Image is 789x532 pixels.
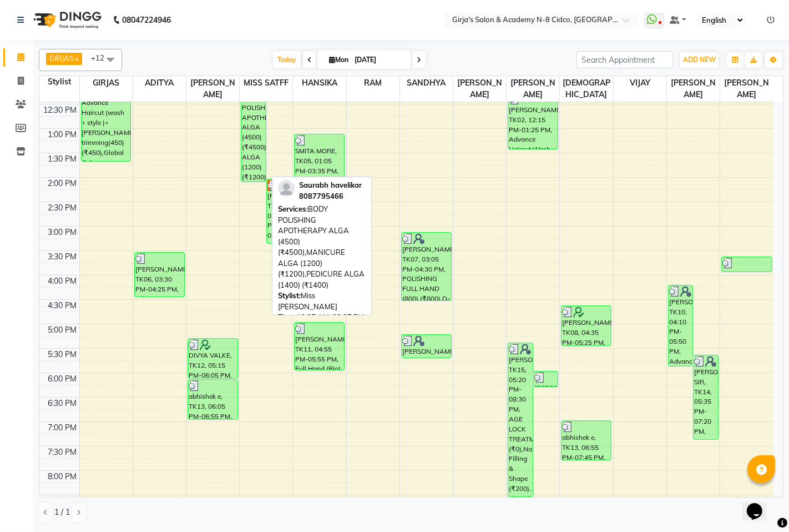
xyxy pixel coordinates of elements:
[122,4,171,36] b: 08047224946
[295,323,344,370] div: [PERSON_NAME], TK11, 04:55 PM-05:55 PM, Full Hand (Bio) (350) (₹350),Under Arms (Bio) (150) (₹150)
[534,372,558,387] div: [PERSON_NAME], TK11, 05:55 PM-06:15 PM, Thread EyeBrow [DEMOGRAPHIC_DATA] (50) (₹50), Thread Forh...
[560,76,613,102] span: [DEMOGRAPHIC_DATA]
[46,202,79,214] div: 2:30 PM
[402,335,451,358] div: [PERSON_NAME], TK09, 05:10 PM-05:40 PM, Blow Dry Curl Long Length [DEMOGRAPHIC_DATA](400) (₹400)
[49,54,74,63] span: GIRJAS
[278,312,366,323] div: 10:35 AM-02:05 PM
[188,380,237,419] div: abhishek e, TK13, 06:05 PM-06:55 PM, Advance HairCut +[PERSON_NAME] Style (500) (₹500)
[278,204,308,213] span: Services:
[614,76,666,90] span: VIJAY
[508,93,558,149] div: [PERSON_NAME], TK02, 12:15 PM-01:25 PM, Advance Haircut Wash + Blowdry [DEMOGRAPHIC_DATA](600) (₹...
[46,398,79,409] div: 6:30 PM
[576,51,674,68] input: Search Appointment
[267,179,291,243] div: [PERSON_NAME], TK17, 02:00 PM-03:20 PM, MOROCCAN OIL HYPER HYDREATING THERAPY (MEDIUM)
[42,104,79,116] div: 12:30 PM
[240,76,292,90] span: MISS SATFF
[46,349,79,360] div: 5:30 PM
[46,275,79,287] div: 4:00 PM
[295,134,344,255] div: SMITA MORE, TK05, 01:05 PM-03:35 PM, Global Hair Colour Mid Waist (Socolor) (₹3700),Regular Hairc...
[46,251,79,263] div: 3:30 PM
[299,180,362,189] span: Saurabh havelikar
[82,57,131,161] div: [PERSON_NAME], TK03, 11:30 AM-01:40 PM, Advance Haircut (wash + style )+ [PERSON_NAME] trimming(4...
[278,204,365,289] span: BODY POLISHING APOTHERAPY ALGA (4500) (₹4500),MANICURE ALGA (1200) (₹1200),PEDICURE ALGA (1400) (...
[188,339,237,378] div: DIVYA VALKE, TK12, 05:15 PM-06:05 PM, Advance Haircut With Senior Stylist (Wash + blowdry+STYLE )...
[562,306,611,345] div: [PERSON_NAME], TK08, 04:35 PM-05:25 PM, Advance Haircut With Senior Stylist (Wash + blowdry+STYLE...
[400,76,453,90] span: SANDHYA
[683,56,716,64] span: ADD NEW
[667,76,720,102] span: [PERSON_NAME]
[326,56,351,64] span: Mon
[351,52,407,68] input: 2025-09-01
[347,76,399,90] span: RAM
[453,76,506,102] span: [PERSON_NAME]
[299,191,362,202] div: 8087795466
[742,488,778,521] iframe: chat widget
[402,233,451,300] div: [PERSON_NAME], TK07, 03:05 PM-04:30 PM, POLISHING FULL HAND (800) (₹800),D-TAN ARMS (HANDS)(800) ...
[46,446,79,458] div: 7:30 PM
[135,253,184,297] div: [PERSON_NAME], TK06, 03:30 PM-04:25 PM, Advance Haircut With Senior Stylist (Wash + blowdry+STYLE...
[54,506,70,518] span: 1 / 1
[80,76,133,90] span: GIRJAS
[46,129,79,140] div: 1:00 PM
[91,53,113,62] span: +12
[669,285,692,366] div: [PERSON_NAME], TK10, 04:10 PM-05:50 PM, Advance Haircut With Senior Stylist (Wash + blowdry+STYLE...
[293,76,346,90] span: HANSIKA
[46,178,79,189] div: 2:00 PM
[46,227,79,238] div: 3:00 PM
[46,300,79,312] div: 4:30 PM
[46,471,79,483] div: 8:00 PM
[133,76,186,90] span: ADITYA
[28,4,104,36] img: logo
[278,291,301,300] span: Stylist:
[46,153,79,165] div: 1:30 PM
[39,76,79,88] div: Stylist
[680,52,719,68] button: ADD NEW
[46,373,79,385] div: 6:00 PM
[507,76,559,102] span: [PERSON_NAME]
[46,324,79,336] div: 5:00 PM
[720,76,773,102] span: [PERSON_NAME]
[273,51,301,68] span: Today
[278,313,296,322] span: Time:
[186,76,239,102] span: [PERSON_NAME]
[694,355,717,439] div: [PERSON_NAME] SIR, TK14, 05:35 PM-07:20 PM, TREATMENT WASH MEDIUM LENGTH (400) (₹400),Advance Hai...
[508,343,532,496] div: [PERSON_NAME], TK15, 05:20 PM-08:30 PM, AGE LOCK TREATMENT (₹0),Nail Filling & Shape (₹200), Thre...
[562,421,611,460] div: abhishek e, TK13, 06:55 PM-07:45 PM, Advance HairCut +[PERSON_NAME] Style (500) (₹500)
[46,495,79,507] div: 8:30 PM
[722,257,771,272] div: SMITA MORE, TK05, 03:35 PM-03:55 PM, Thread EyeBrow [DEMOGRAPHIC_DATA] (50) (₹50), Thread Forhead...
[46,422,79,434] div: 7:00 PM
[278,180,295,197] img: profile
[278,290,366,312] div: Miss [PERSON_NAME]
[74,54,79,63] a: x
